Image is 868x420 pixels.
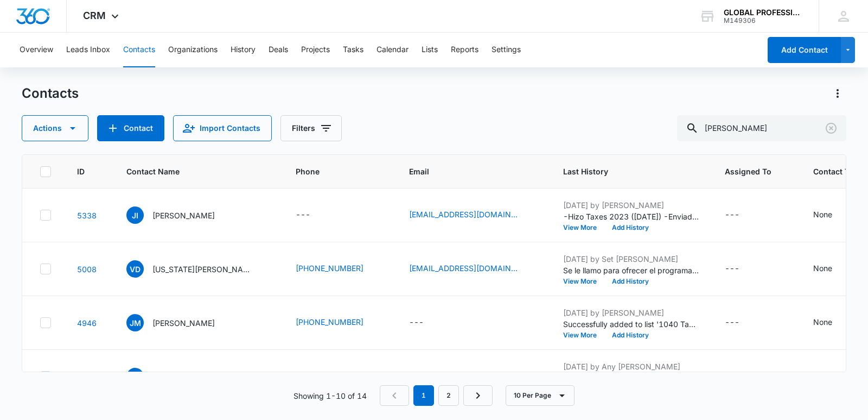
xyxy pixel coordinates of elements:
[725,262,759,275] div: Assigned To - - Select to Edit Field
[492,33,521,67] button: Settings
[126,166,254,177] span: Contact Name
[813,209,852,222] div: Contact Type - None - Select to Edit Field
[813,262,832,274] div: None
[438,385,459,406] a: Page 2
[725,370,759,383] div: Assigned To - - Select to Edit Field
[422,33,438,67] button: Lists
[126,314,234,331] div: Contact Name - Jorge M CUESTA MARQUEZ - Select to Edit Field
[296,370,383,383] div: Phone - (225) 405-3469 - Select to Edit Field
[563,332,604,338] button: View More
[20,33,53,67] button: Overview
[463,385,493,406] a: Next Page
[409,209,518,220] a: [EMAIL_ADDRESS][DOMAIN_NAME]
[725,209,739,222] div: ---
[409,316,424,329] div: ---
[173,115,272,141] button: Import Contacts
[126,206,234,224] div: Contact Name - Julio IVAN MARQUEZ VIDAL - Select to Edit Field
[813,166,863,177] span: Contact Type
[563,253,699,265] p: [DATE] by Set [PERSON_NAME]
[296,166,367,177] span: Phone
[725,316,759,329] div: Assigned To - - Select to Edit Field
[231,33,256,67] button: History
[293,390,367,402] p: Showing 1-10 of 14
[725,370,739,383] div: ---
[343,33,363,67] button: Tasks
[296,209,310,222] div: ---
[126,314,144,331] span: JM
[296,316,383,329] div: Phone - (225) 407-7770 - Select to Edit Field
[604,224,656,231] button: Add History
[822,120,840,137] button: Clear
[677,115,846,141] input: Search Contacts
[376,33,409,67] button: Calendar
[409,262,537,275] div: Email - vickydemar12@gmail.com - Select to Edit Field
[725,209,759,222] div: Assigned To - - Select to Edit Field
[409,262,518,274] a: [EMAIL_ADDRESS][DOMAIN_NAME]
[380,385,493,406] nav: Pagination
[168,33,218,67] button: Organizations
[829,85,846,102] button: Actions
[813,370,852,383] div: Contact Type - None - Select to Edit Field
[296,262,363,274] a: [PHONE_NUMBER]
[813,209,832,220] div: None
[563,211,699,222] p: -Hizo Taxes 2023 ([DATE]) -Enviado efile by [PERSON_NAME] [DATE] 1:28pm -Status Efile: Aceptado -...
[768,37,841,63] button: Add Contact
[506,385,575,406] button: 10 Per Page
[604,332,656,338] button: Add History
[126,368,144,385] span: VM
[301,33,330,67] button: Projects
[152,264,250,275] p: [US_STATE][PERSON_NAME] and [PERSON_NAME]
[280,115,342,141] button: Filters
[563,166,683,177] span: Last History
[813,262,852,275] div: Contact Type - None - Select to Edit Field
[296,316,363,328] a: [PHONE_NUMBER]
[296,370,363,381] a: [PHONE_NUMBER]
[563,199,699,211] p: [DATE] by [PERSON_NAME]
[725,262,739,275] div: ---
[296,262,383,275] div: Phone - (915) 472-6119 - Select to Edit Field
[563,307,699,318] p: [DATE] by [PERSON_NAME]
[604,278,656,285] button: Add History
[77,318,97,328] a: Navigate to contact details page for Jorge M CUESTA MARQUEZ
[126,206,144,224] span: JI
[296,209,330,222] div: Phone - - Select to Edit Field
[83,10,106,21] span: CRM
[152,371,215,383] p: [PERSON_NAME]
[22,115,88,141] button: Actions
[409,166,521,177] span: Email
[451,33,478,67] button: Reports
[813,316,832,328] div: None
[813,370,832,381] div: None
[66,33,110,67] button: Leads Inbox
[409,370,424,383] div: ---
[97,115,164,141] button: Add Contact
[563,265,699,276] p: Se le llamo para ofrecer el programa de referidos , dijo que no nos referiria porque al parecer n...
[152,317,215,329] p: [PERSON_NAME]
[563,361,699,372] p: [DATE] by Any [PERSON_NAME]
[77,265,97,274] a: Navigate to contact details page for Virginia DELGADO MARQUEZ and MANUEL CARRASCO
[22,85,79,102] h1: Contacts
[413,385,434,406] em: 1
[269,33,288,67] button: Deals
[126,260,270,278] div: Contact Name - Virginia DELGADO MARQUEZ and MANUEL CARRASCO - Select to Edit Field
[409,209,537,222] div: Email - ivan890619@gmail.com - Select to Edit Field
[724,8,803,17] div: account name
[725,166,771,177] span: Assigned To
[724,17,803,24] div: account id
[126,260,144,278] span: VD
[123,33,155,67] button: Contacts
[563,224,604,231] button: View More
[152,210,215,221] p: [PERSON_NAME]
[563,278,604,285] button: View More
[77,211,97,220] a: Navigate to contact details page for Julio IVAN MARQUEZ VIDAL
[126,368,234,385] div: Contact Name - Veronica Marquez - Select to Edit Field
[409,316,443,329] div: Email - - Select to Edit Field
[725,316,739,329] div: ---
[563,318,699,330] p: Successfully added to list '1040 Tax Clients '.
[409,370,443,383] div: Email - - Select to Edit Field
[813,316,852,329] div: Contact Type - None - Select to Edit Field
[77,166,85,177] span: ID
